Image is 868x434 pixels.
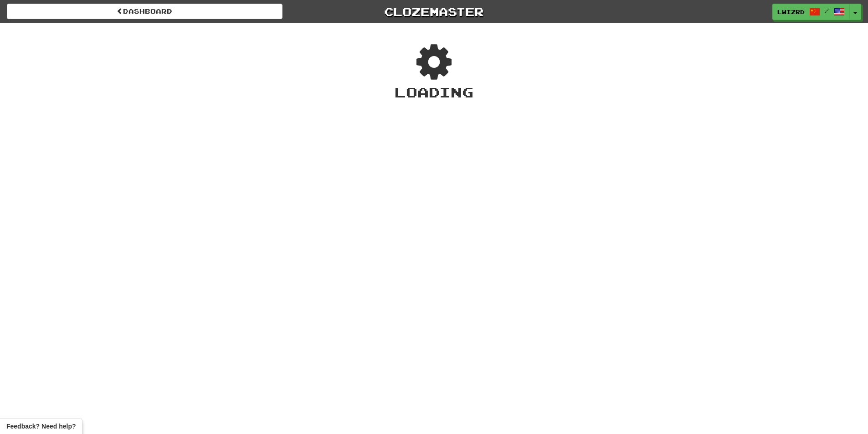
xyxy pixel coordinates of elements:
[7,4,282,19] a: Dashboard
[777,8,805,16] span: lwizrd
[825,7,829,14] span: /
[296,4,572,20] a: Clozemaster
[6,422,76,431] span: Open feedback widget
[772,4,850,20] a: lwizrd /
